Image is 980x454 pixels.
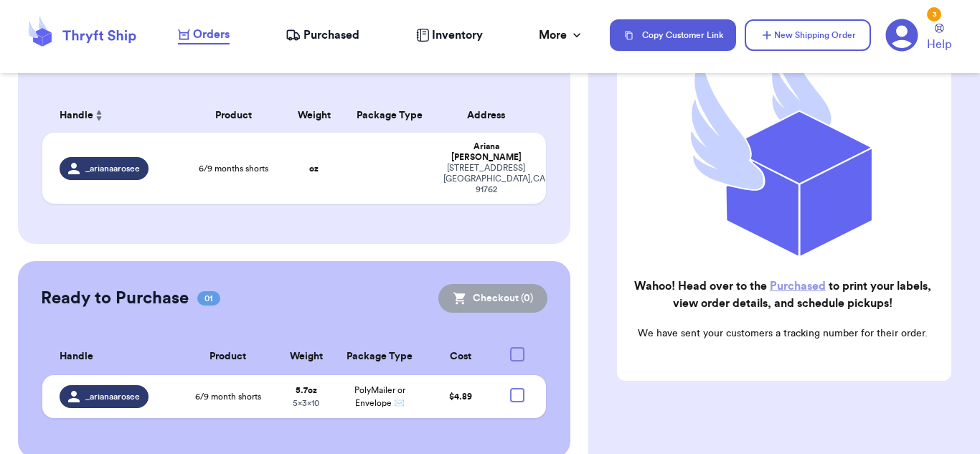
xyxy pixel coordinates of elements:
[179,339,277,375] th: Product
[885,19,918,52] a: 3
[293,399,319,407] span: 5 x 3 x 10
[610,19,736,51] button: Copy Customer Link
[199,163,268,174] span: 6/9 months shorts
[443,163,529,195] div: [STREET_ADDRESS] [GEOGRAPHIC_DATA] , CA 91762
[449,392,472,401] span: $ 4.89
[195,391,261,402] span: 6/9 month shorts
[432,27,483,44] span: Inventory
[178,26,230,44] a: Orders
[277,339,336,375] th: Weight
[85,391,140,402] span: _arianaarosee
[628,326,937,341] p: We have sent your customers a tracking number for their order.
[438,284,547,313] button: Checkout (0)
[60,108,93,123] span: Handle
[336,339,424,375] th: Package Type
[354,386,405,407] span: PolyMailer or Envelope ✉️
[435,98,546,133] th: Address
[927,7,941,22] div: 3
[309,164,319,173] strong: oz
[424,339,497,375] th: Cost
[85,163,140,174] span: _arianaarosee
[344,98,435,133] th: Package Type
[93,107,105,124] button: Sort ascending
[443,141,529,163] div: Ariana [PERSON_NAME]
[183,98,283,133] th: Product
[296,386,317,394] strong: 5.7 oz
[770,280,826,292] a: Purchased
[284,98,344,133] th: Weight
[416,27,483,44] a: Inventory
[286,27,359,44] a: Purchased
[927,24,951,53] a: Help
[628,278,937,312] h2: Wahoo! Head over to the to print your labels, view order details, and schedule pickups!
[197,291,220,306] span: 01
[745,19,871,51] button: New Shipping Order
[60,349,93,364] span: Handle
[193,26,230,43] span: Orders
[303,27,359,44] span: Purchased
[539,27,584,44] div: More
[927,36,951,53] span: Help
[41,287,189,310] h2: Ready to Purchase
